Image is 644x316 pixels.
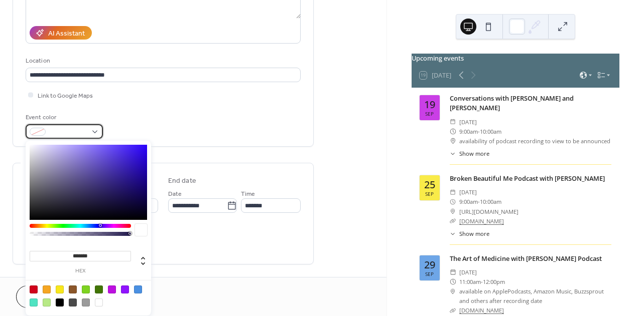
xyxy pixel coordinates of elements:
div: #FFFFFF [95,298,103,306]
label: hex [30,268,131,274]
span: availability of podcast recording to view to be announced [459,136,610,146]
div: #9013FE [121,285,129,293]
div: ​ [450,197,456,206]
div: #9B9B9B [82,298,90,306]
div: ​ [450,305,456,315]
div: Event color [26,112,101,123]
div: Upcoming events [412,54,619,63]
div: #F5A623 [43,285,51,293]
div: #4A90E2 [134,285,142,293]
div: Sep [425,111,434,116]
div: Sep [425,271,434,276]
div: AI Assistant [48,29,85,39]
a: [DOMAIN_NAME] [459,306,504,314]
span: [DATE] [459,267,477,277]
span: Show more [459,230,489,238]
div: #D0021B [30,285,38,293]
div: Sep [425,191,434,196]
button: Cancel [16,285,78,308]
span: [DATE] [459,117,477,127]
div: 19 [424,100,435,110]
div: #7ED321 [82,285,90,293]
span: [DATE] [459,187,477,197]
span: Date [168,189,182,199]
span: - [478,197,480,206]
span: 9:00am [459,197,478,206]
div: #417505 [95,285,103,293]
button: AI Assistant [30,26,92,40]
span: 9:00am [459,127,478,136]
span: 12:00pm [483,277,505,286]
span: - [478,127,480,136]
div: Conversations with [PERSON_NAME] and [PERSON_NAME] [450,94,611,113]
span: Link to Google Maps [38,91,93,101]
div: ​ [450,136,456,146]
span: 11:00am [459,277,481,286]
div: #4A4A4A [69,298,77,306]
span: Show more [459,150,489,158]
a: Broken Beautiful Me Podcast with [PERSON_NAME] [450,174,605,183]
div: #F8E71C [56,285,64,293]
div: 25 [424,180,435,190]
div: End date [168,176,196,186]
button: ​Show more [450,230,489,238]
div: ​ [450,150,456,158]
div: ​ [450,117,456,127]
div: ​ [450,277,456,286]
button: ​Show more [450,150,489,158]
span: Time [241,189,255,199]
div: Location [26,56,299,66]
div: ​ [450,230,456,238]
div: 29 [424,260,435,270]
span: 10:00am [480,197,501,206]
span: - [481,277,483,286]
div: ​ [450,267,456,277]
div: #000000 [56,298,64,306]
div: ​ [450,187,456,197]
div: #BD10E0 [108,285,116,293]
div: ​ [450,216,456,226]
a: [DOMAIN_NAME] [459,217,504,225]
span: available on ApplePodcasts, Amazon Music, Buzzsprout and others after recording date [459,286,611,305]
a: The Art of Medicine with [PERSON_NAME] Podcast [450,254,602,263]
div: ​ [450,207,456,216]
div: #50E3C2 [30,298,38,306]
div: ​ [450,286,456,296]
div: #B8E986 [43,298,51,306]
div: #8B572A [69,285,77,293]
div: ​ [450,127,456,136]
span: [URL][DOMAIN_NAME] [459,207,519,216]
span: 10:00am [480,127,501,136]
